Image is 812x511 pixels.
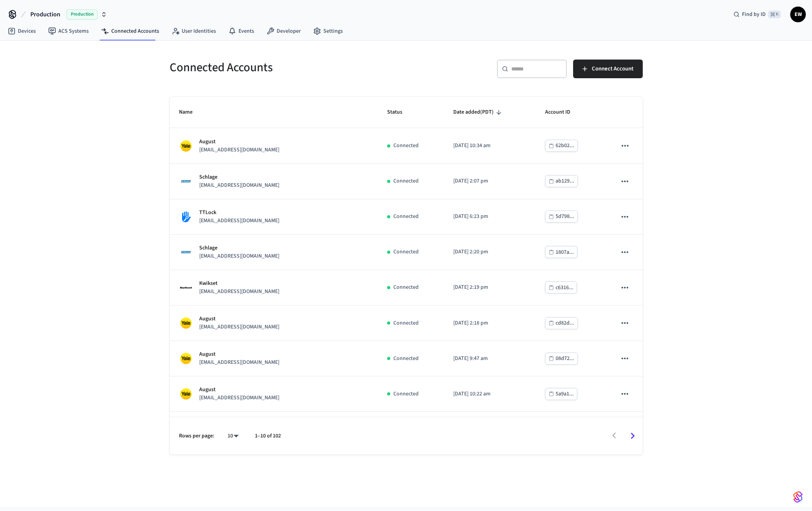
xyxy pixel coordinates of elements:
[393,319,419,327] p: Connected
[556,354,574,363] div: 08d72...
[545,317,578,329] button: cd82d...
[179,281,193,295] img: Kwikset Logo, Square
[95,24,165,38] a: Connected Accounts
[793,491,803,503] img: SeamLogoGradient.69752ec5.svg
[545,140,578,152] button: 62b02...
[790,7,806,22] button: EW
[199,350,279,358] p: August
[556,212,574,221] div: 5d798...
[199,244,279,252] p: Schlage
[768,11,781,18] span: ⌘ K
[199,173,279,181] p: Schlage
[255,432,281,440] p: 1–10 of 102
[224,430,242,442] div: 10
[170,97,643,483] table: sticky table
[165,24,222,38] a: User Identities
[393,177,419,185] p: Connected
[393,355,419,363] p: Connected
[573,60,643,78] button: Connect Account
[453,283,526,291] p: [DATE] 2:19 pm
[199,315,279,323] p: August
[199,323,279,331] p: [EMAIL_ADDRESS][DOMAIN_NAME]
[179,174,193,188] img: Schlage Logo, Square
[67,9,98,19] span: Production
[199,394,279,402] p: [EMAIL_ADDRESS][DOMAIN_NAME]
[199,217,279,225] p: [EMAIL_ADDRESS][DOMAIN_NAME]
[545,246,577,258] button: 1807a...
[453,355,526,363] p: [DATE] 9:47 am
[393,212,419,221] p: Connected
[2,24,42,38] a: Devices
[199,386,279,394] p: August
[179,351,193,365] img: Yale Logo, Square
[260,24,307,38] a: Developer
[545,211,578,223] button: 5d798...
[179,316,193,330] img: Yale Logo, Square
[179,106,203,118] span: Name
[199,252,279,260] p: [EMAIL_ADDRESS][DOMAIN_NAME]
[387,106,412,118] span: Status
[179,139,193,153] img: Yale Logo, Square
[307,24,349,38] a: Settings
[545,106,581,118] span: Account ID
[623,427,642,445] button: Go to next page
[393,248,419,256] p: Connected
[199,288,279,296] p: [EMAIL_ADDRESS][DOMAIN_NAME]
[556,248,574,257] div: 1807a...
[556,318,574,328] div: cd82d...
[199,209,279,217] p: TTLock
[199,146,279,154] p: [EMAIL_ADDRESS][DOMAIN_NAME]
[30,10,60,19] span: Production
[199,138,279,146] p: August
[42,24,95,38] a: ACS Systems
[393,283,419,291] p: Connected
[179,245,193,259] img: Schlage Logo, Square
[453,106,504,118] span: Date added(PDT)
[556,283,573,293] div: c6316...
[727,7,787,21] div: Find by ID⌘ K
[393,142,419,150] p: Connected
[556,176,574,186] div: ab129...
[742,11,766,18] span: Find by ID
[556,141,574,151] div: 62b02...
[453,390,526,398] p: [DATE] 10:22 am
[592,64,633,74] span: Connect Account
[453,177,526,185] p: [DATE] 2:07 pm
[545,281,577,293] button: c6316...
[199,279,279,288] p: Kwikset
[556,389,574,399] div: 5a9a1...
[545,353,578,365] button: 08d72...
[545,388,577,400] button: 5a9a1...
[453,142,526,150] p: [DATE] 10:34 am
[179,210,193,224] img: TTLock Logo, Square
[545,175,578,187] button: ab129...
[791,7,805,21] span: EW
[453,248,526,256] p: [DATE] 2:20 pm
[199,181,279,190] p: [EMAIL_ADDRESS][DOMAIN_NAME]
[453,319,526,327] p: [DATE] 2:18 pm
[170,60,402,76] h5: Connected Accounts
[179,387,193,401] img: Yale Logo, Square
[179,432,214,440] p: Rows per page:
[453,212,526,221] p: [DATE] 6:23 pm
[199,358,279,367] p: [EMAIL_ADDRESS][DOMAIN_NAME]
[222,24,260,38] a: Events
[393,390,419,398] p: Connected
